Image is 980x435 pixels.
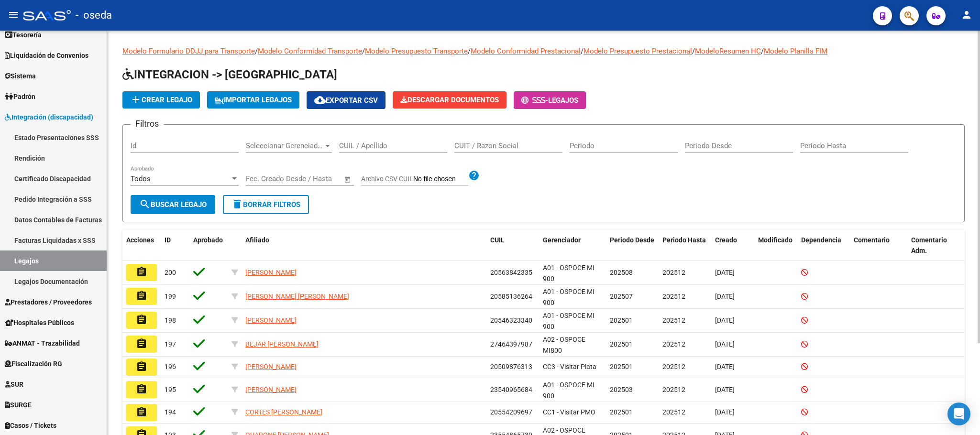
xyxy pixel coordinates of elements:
[715,236,737,244] span: Creado
[490,408,532,416] span: 20554209697
[136,383,147,395] mat-icon: assignment
[754,230,797,261] datatable-header-cell: Modificado
[215,96,292,104] span: IMPORTAR LEGAJOS
[711,230,754,261] datatable-header-cell: Creado
[961,9,972,21] mat-icon: person
[242,230,486,261] datatable-header-cell: Afiliado
[136,338,147,349] mat-icon: assignment
[468,170,480,181] mat-icon: help
[490,340,532,348] span: 27464397987
[854,236,890,244] span: Comentario
[662,236,706,244] span: Periodo Hasta
[245,293,349,300] span: [PERSON_NAME] [PERSON_NAME]
[543,264,595,283] span: A01 - OSPOCE MI 900
[662,269,685,276] span: 202512
[365,47,468,55] a: Modelo Presupuesto Transporte
[610,340,633,348] span: 202501
[662,363,685,370] span: 202512
[223,195,309,214] button: Borrar Filtros
[130,96,192,104] span: Crear Legajo
[610,293,633,300] span: 202507
[165,316,176,324] span: 198
[695,47,761,55] a: ModeloResumen HC
[76,5,112,26] span: - oseda
[715,363,735,370] span: [DATE]
[5,420,56,431] span: Casos / Tickets
[610,363,633,370] span: 202501
[136,290,147,302] mat-icon: assignment
[610,269,633,276] span: 202508
[610,316,633,324] span: 202501
[136,314,147,326] mat-icon: assignment
[543,336,585,354] span: A02 - OSPOCE MI800
[5,317,74,328] span: Hospitales Públicos
[139,200,207,209] span: Buscar Legajo
[245,269,297,276] span: [PERSON_NAME]
[490,363,532,370] span: 20509876313
[207,91,299,109] button: IMPORTAR LEGAJOS
[136,266,147,278] mat-icon: assignment
[521,96,548,105] span: -
[490,316,532,324] span: 20546323340
[5,400,32,410] span: SURGE
[126,236,154,244] span: Acciones
[136,361,147,372] mat-icon: assignment
[797,230,850,261] datatable-header-cell: Dependencia
[764,47,827,55] a: Modelo Planilla FIM
[5,297,92,307] span: Prestadores / Proveedores
[314,94,326,106] mat-icon: cloud_download
[758,236,793,244] span: Modificado
[246,174,285,183] input: Fecha inicio
[189,230,228,261] datatable-header-cell: Aprobado
[165,386,176,393] span: 195
[5,338,80,348] span: ANMAT - Trazabilidad
[715,408,735,416] span: [DATE]
[610,386,633,393] span: 202503
[231,198,243,210] mat-icon: delete
[543,363,596,370] span: CC3 - Visitar Plata
[715,340,735,348] span: [DATE]
[400,96,499,104] span: Descargar Documentos
[490,236,505,244] span: CUIL
[662,316,685,324] span: 202512
[231,200,300,209] span: Borrar Filtros
[293,174,340,183] input: Fecha fin
[715,269,735,276] span: [DATE]
[514,91,586,109] button: -Legajos
[606,230,659,261] datatable-header-cell: Periodo Desde
[245,363,297,370] span: [PERSON_NAME]
[131,117,164,130] h3: Filtros
[165,363,176,370] span: 196
[543,288,595,306] span: A01 - OSPOCE MI 900
[122,230,161,261] datatable-header-cell: Acciones
[610,408,633,416] span: 202501
[136,406,147,418] mat-icon: assignment
[471,47,581,55] a: Modelo Conformidad Prestacional
[543,381,595,400] span: A01 - OSPOCE MI 900
[5,379,23,390] span: SUR
[543,236,581,244] span: Gerenciador
[165,269,176,276] span: 200
[193,236,223,244] span: Aprobado
[548,96,578,105] span: Legajos
[662,386,685,393] span: 202512
[490,386,532,393] span: 23540965684
[246,141,323,150] span: Seleccionar Gerenciador
[161,230,189,261] datatable-header-cell: ID
[165,408,176,416] span: 194
[801,236,841,244] span: Dependencia
[662,293,685,300] span: 202512
[662,340,685,348] span: 202512
[5,71,36,81] span: Sistema
[5,50,88,61] span: Liquidación de Convenios
[486,230,539,261] datatable-header-cell: CUIL
[165,340,176,348] span: 197
[307,91,385,109] button: Exportar CSV
[122,68,337,81] span: INTEGRACION -> [GEOGRAPHIC_DATA]
[490,293,532,300] span: 20585136264
[393,91,507,109] button: Descargar Documentos
[539,230,606,261] datatable-header-cell: Gerenciador
[342,174,353,185] button: Open calendar
[5,91,35,102] span: Padrón
[5,359,62,369] span: Fiscalización RG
